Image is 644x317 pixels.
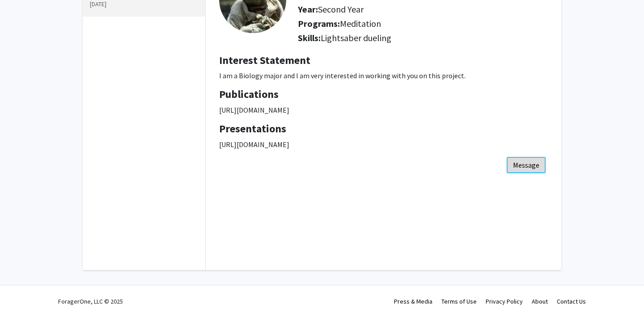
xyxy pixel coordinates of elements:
span: Second Year [318,4,364,15]
b: Publications [219,87,279,101]
a: Terms of Use [441,297,477,305]
span: Lightsaber dueling [321,32,391,43]
b: Programs: [298,18,340,29]
a: Press & Media [394,297,432,305]
b: Skills: [298,32,321,43]
a: Contact Us [557,297,586,305]
b: Year: [298,4,318,15]
b: Interest Statement [219,53,310,67]
a: About [532,297,548,305]
a: Privacy Policy [486,297,523,305]
b: Presentations [219,122,286,135]
iframe: Chat [7,277,38,310]
button: Message [507,157,546,173]
div: ForagerOne, LLC © 2025 [58,286,123,317]
span: Meditation [340,18,381,29]
p: [URL][DOMAIN_NAME] [219,105,548,115]
p: [URL][DOMAIN_NAME] [219,139,548,150]
p: I am a Biology major and I am very interested in working with you on this project. [219,70,548,81]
